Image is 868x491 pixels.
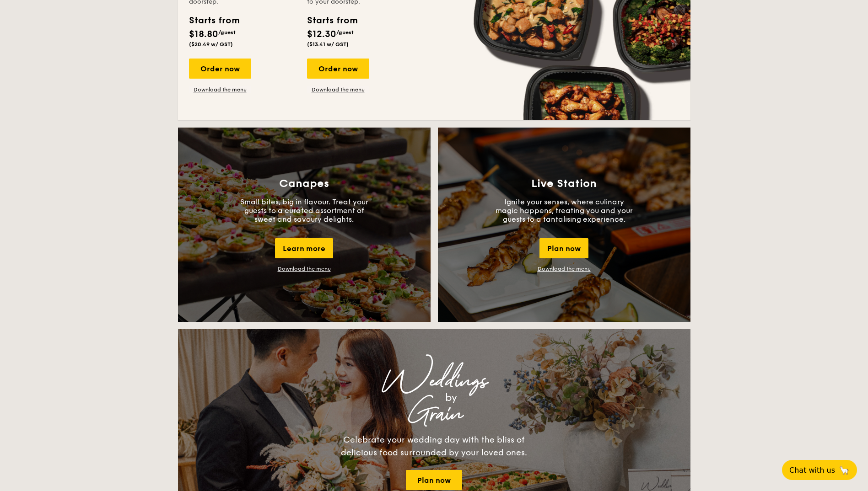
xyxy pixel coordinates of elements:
[307,14,357,27] div: Starts from
[292,390,610,406] div: by
[189,86,251,93] a: Download the menu
[406,470,462,490] a: Plan now
[496,197,633,224] p: Ignite your senses, where culinary magic happens, treating you and your guests to a tantalising e...
[189,29,218,40] span: $18.80
[789,466,835,475] span: Chat with us
[539,238,588,258] div: Plan now
[307,86,369,93] a: Download the menu
[278,266,331,272] a: Download the menu
[275,238,333,258] div: Learn more
[259,373,610,390] div: Weddings
[189,41,233,48] span: ($20.49 w/ GST)
[531,177,597,190] h3: Live Station
[189,59,251,79] div: Order now
[839,465,850,475] span: 🦙
[331,433,537,459] div: Celebrate your wedding day with the bliss of delicious food surrounded by your loved ones.
[538,266,591,272] a: Download the menu
[307,59,369,79] div: Order now
[218,29,236,36] span: /guest
[279,177,329,190] h3: Canapes
[307,29,336,40] span: $12.30
[307,41,349,48] span: ($13.41 w/ GST)
[782,460,857,480] button: Chat with us🦙
[336,29,354,36] span: /guest
[236,197,373,224] p: Small bites, big in flavour. Treat your guests to a curated assortment of sweet and savoury delig...
[259,406,610,422] div: Grain
[189,14,239,27] div: Starts from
